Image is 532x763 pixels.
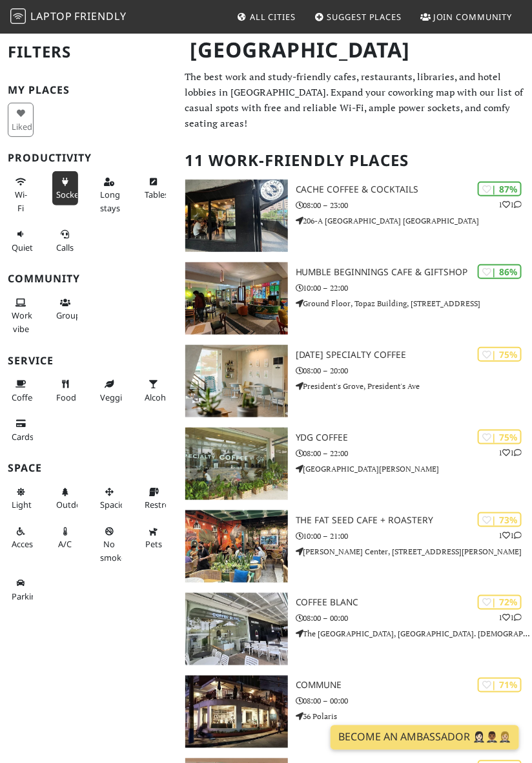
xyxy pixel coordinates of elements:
[100,499,134,510] span: Spacious
[8,413,34,447] button: Cards
[8,273,170,285] h3: Community
[8,84,170,96] h3: My Places
[141,481,167,516] button: Restroom
[296,214,532,227] p: 206-A [GEOGRAPHIC_DATA] [GEOGRAPHIC_DATA]
[8,573,34,607] button: Parking
[296,545,532,558] p: [PERSON_NAME] Center, [STREET_ADDRESS][PERSON_NAME]
[52,481,78,516] button: Outdoor
[100,538,126,563] span: Smoke free
[296,380,532,392] p: President's Grove, President's Ave
[296,447,532,459] p: 08:00 – 22:00
[8,32,170,72] h2: Filters
[52,373,78,408] button: Food
[331,726,519,750] a: Become an Ambassador 🤵🏻‍♀️🤵🏾‍♂️🤵🏼‍♀️
[478,347,522,362] div: | 75%
[96,481,122,516] button: Spacious
[296,267,532,278] h3: Humble Beginnings Cafe & Giftshop
[180,32,524,68] h1: [GEOGRAPHIC_DATA]
[185,510,288,583] img: The Fat Seed Cafe + Roastery
[478,678,522,693] div: | 71%
[185,180,288,252] img: Cache Coffee & Cocktails
[12,392,37,403] span: Coffee
[185,141,524,180] h2: 11 Work-Friendly Places
[178,345,532,417] a: Dahan Specialty Coffee | 75% [DATE] Specialty Coffee 08:00 – 20:00 President's Grove, President's...
[178,676,532,748] a: Commune | 71% Commune 08:00 – 00:00 36 Polaris
[8,292,34,339] button: Work vibe
[178,593,532,665] a: COFFEE BLANC | 72% 11 COFFEE BLANC 08:00 – 00:00 The [GEOGRAPHIC_DATA], [GEOGRAPHIC_DATA]. [DEMOG...
[296,680,532,691] h3: Commune
[296,432,532,443] h3: YDG Coffee
[185,676,288,748] img: Commune
[296,199,532,211] p: 08:00 – 23:00
[185,68,524,131] p: The best work and study-friendly cafes, restaurants, libraries, and hotel lobbies in [GEOGRAPHIC_...
[145,538,162,550] span: Pet friendly
[185,428,288,500] img: YDG Coffee
[178,428,532,500] a: YDG Coffee | 75% 11 YDG Coffee 08:00 – 22:00 [GEOGRAPHIC_DATA][PERSON_NAME]
[498,612,522,624] p: 1 1
[10,6,127,28] a: LaptopFriendly LaptopFriendly
[12,431,34,443] span: Credit cards
[12,591,41,603] span: Parking
[141,373,167,408] button: Alcohol
[415,5,518,28] a: Join Community
[296,350,532,361] h3: [DATE] Specialty Coffee
[96,171,122,218] button: Long stays
[96,373,122,408] button: Veggie
[8,355,170,367] h3: Service
[478,595,522,610] div: | 72%
[296,282,532,294] p: 10:00 – 22:00
[56,392,76,403] span: Food
[30,9,72,23] span: Laptop
[296,515,532,526] h3: The Fat Seed Cafe + Roastery
[8,462,170,474] h3: Space
[478,430,522,444] div: | 75%
[96,521,122,568] button: No smoke
[141,171,167,205] button: Tables
[52,224,78,258] button: Calls
[52,521,78,555] button: A/C
[15,189,27,213] span: Stable Wi-Fi
[178,180,532,252] a: Cache Coffee & Cocktails | 87% 11 Cache Coffee & Cocktails 08:00 – 23:00 206-A [GEOGRAPHIC_DATA] ...
[185,262,288,335] img: Humble Beginnings Cafe & Giftshop
[56,189,86,200] span: Power sockets
[8,481,34,516] button: Light
[12,309,32,334] span: People working
[296,530,532,542] p: 10:00 – 21:00
[498,446,522,459] p: 1 1
[100,189,120,213] span: Long stays
[498,198,522,211] p: 1 1
[296,612,532,625] p: 08:00 – 00:00
[56,309,85,321] span: Group tables
[145,392,173,403] span: Alcohol
[433,11,513,23] span: Join Community
[296,711,532,723] p: 36 Polaris
[296,364,532,377] p: 08:00 – 20:00
[56,242,74,253] span: Video/audio calls
[296,463,532,475] p: [GEOGRAPHIC_DATA][PERSON_NAME]
[12,499,32,510] span: Natural light
[296,598,532,609] h3: COFFEE BLANC
[478,182,522,196] div: | 87%
[74,9,126,23] span: Friendly
[145,499,183,510] span: Restroom
[296,184,532,195] h3: Cache Coffee & Cocktails
[56,499,90,510] span: Outdoor area
[12,538,50,550] span: Accessible
[10,8,26,24] img: LaptopFriendly
[58,538,72,550] span: Air conditioned
[185,345,288,417] img: Dahan Specialty Coffee
[498,529,522,541] p: 1 1
[327,11,402,23] span: Suggest Places
[52,171,78,205] button: Sockets
[232,5,301,28] a: All Cities
[8,521,34,555] button: Accessible
[141,521,167,555] button: Pets
[296,297,532,309] p: Ground Floor, Topaz Building, [STREET_ADDRESS]
[478,264,522,279] div: | 86%
[309,5,407,28] a: Suggest Places
[296,628,532,640] p: The [GEOGRAPHIC_DATA], [GEOGRAPHIC_DATA]. [DEMOGRAPHIC_DATA]
[100,392,127,403] span: Veggie
[8,373,34,408] button: Coffee
[12,242,33,253] span: Quiet
[250,11,296,23] span: All Cities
